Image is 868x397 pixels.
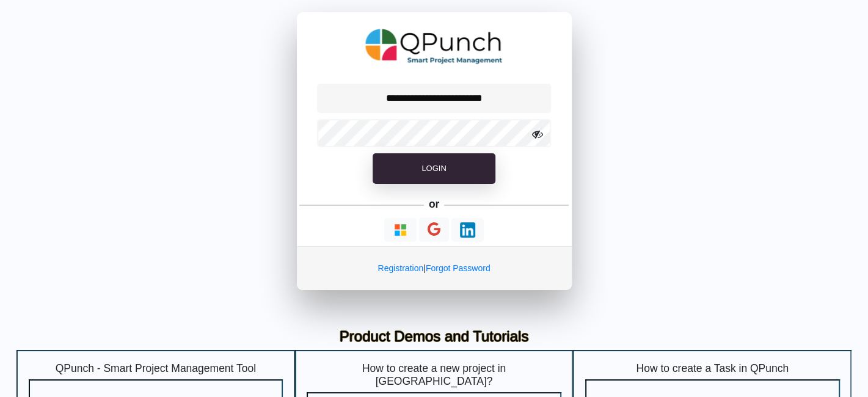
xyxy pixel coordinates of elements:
span: Login [421,164,446,173]
img: QPunch [365,24,503,68]
button: Continue With Google [419,217,449,242]
h5: or [426,196,442,213]
img: Loading... [393,222,408,238]
img: Loading... [460,222,475,238]
a: Registration [377,263,423,273]
h5: How to create a new project in [GEOGRAPHIC_DATA]? [307,362,561,388]
div: | [297,246,572,290]
h3: Product Demos and Tutorials [26,328,842,346]
h5: QPunch - Smart Project Management Tool [29,362,283,375]
button: Continue With LinkedIn [451,218,484,242]
button: Continue With Microsoft Azure [384,218,417,242]
h5: How to create a Task in QPunch [585,362,840,375]
button: Login [373,153,495,184]
a: Forgot Password [426,263,491,273]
